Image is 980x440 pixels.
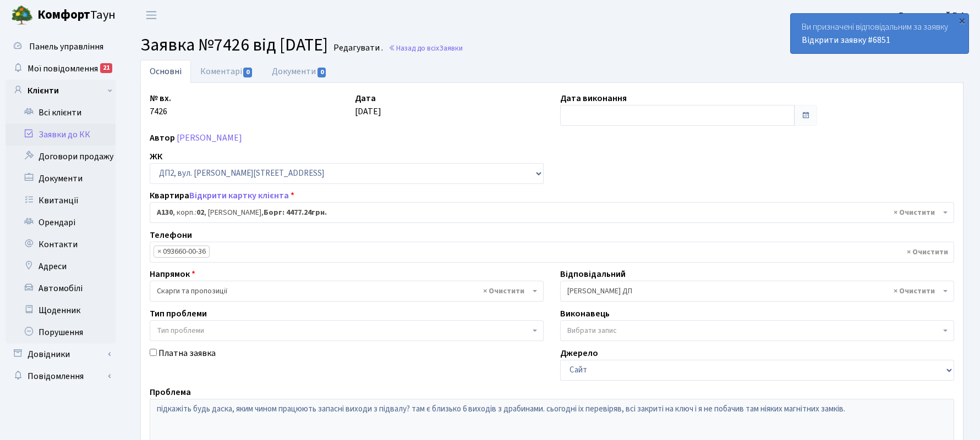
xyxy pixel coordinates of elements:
[150,386,191,399] label: Проблема
[347,92,552,126] div: [DATE]
[157,286,530,297] span: Скарги та пропозиції
[154,246,210,258] li: 093660-00-36
[6,146,116,168] a: Договори продажу
[150,268,195,281] label: Напрямок
[6,255,116,277] a: Адреси
[6,190,116,211] a: Квитанції
[560,268,626,281] label: Відповідальний
[37,6,90,24] b: Комфорт
[897,9,967,22] a: Лежавський Р. І.
[140,60,191,83] a: Основні
[894,286,935,297] span: Видалити всі елементи
[150,307,207,320] label: Тип проблеми
[138,6,165,24] button: Переключити навігацію
[956,15,967,26] div: ×
[6,299,116,321] a: Щоденник
[150,92,171,105] label: № вх.
[6,36,116,58] a: Панель управління
[6,233,116,255] a: Контакти
[6,343,116,365] a: Довідники
[6,124,116,146] a: Заявки до КК
[264,207,327,218] b: Борг: 4477.24грн.
[11,4,33,26] img: logo.png
[150,131,175,144] label: Автор
[560,307,610,320] label: Виконавець
[150,202,954,223] span: <b>А130</b>, корп.: <b>02</b>, Красовський Іван Юрійович, <b>Борг: 4477.24грн.</b>
[37,6,116,25] span: Таун
[196,207,204,218] b: 02
[483,286,524,297] span: Видалити всі елементи
[157,246,161,257] span: ×
[191,60,262,83] a: Коментарі
[150,229,192,242] label: Телефони
[331,43,383,53] small: Редагувати .
[6,80,116,102] a: Клієнти
[158,347,216,360] label: Платна заявка
[6,365,116,387] a: Повідомлення
[560,281,954,302] span: Сомова О.П. ДП
[157,207,173,218] b: А130
[439,43,463,53] span: Заявки
[897,9,967,21] b: Лежавський Р. І.
[141,92,347,126] div: 7426
[6,102,116,124] a: Всі клієнти
[189,190,289,202] a: Відкрити картку клієнта
[177,132,242,144] a: [PERSON_NAME]
[157,207,940,218] span: <b>А130</b>, корп.: <b>02</b>, Красовський Іван Юрійович, <b>Борг: 4477.24грн.</b>
[355,92,376,105] label: Дата
[567,325,617,336] span: Вибрати запис
[150,150,162,163] label: ЖК
[317,68,326,77] span: 0
[907,247,948,258] span: Видалити всі елементи
[157,325,204,336] span: Тип проблеми
[28,63,98,75] span: Мої повідомлення
[140,32,328,58] span: Заявка №7426 від [DATE]
[560,92,627,105] label: Дата виконання
[791,14,968,53] div: Ви призначені відповідальним за заявку
[802,34,890,46] a: Відкрити заявку #6851
[150,281,544,302] span: Скарги та пропозиції
[388,43,463,53] a: Назад до всіхЗаявки
[6,211,116,233] a: Орендарі
[243,68,252,77] span: 0
[6,58,116,80] a: Мої повідомлення21
[567,286,940,297] span: Сомова О.П. ДП
[6,168,116,190] a: Документи
[6,321,116,343] a: Порушення
[150,189,294,202] label: Квартира
[560,347,598,360] label: Джерело
[100,63,112,73] div: 21
[894,207,935,218] span: Видалити всі елементи
[29,41,103,53] span: Панель управління
[262,60,336,83] a: Документи
[6,277,116,299] a: Автомобілі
